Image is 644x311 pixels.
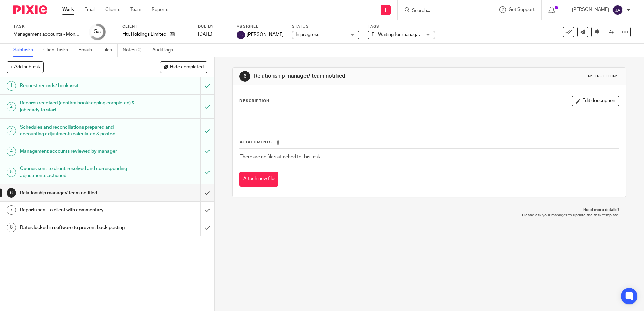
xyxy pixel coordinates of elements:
button: + Add subtask [7,61,44,73]
button: Edit description [572,96,619,106]
h1: Management accounts reviewed by manager [20,146,136,157]
label: Task [13,24,81,29]
label: Assignee [237,24,284,29]
img: svg%3E [612,5,623,15]
img: Pixie [13,5,47,14]
div: 1 [7,81,16,91]
img: svg%3E [237,31,245,39]
h1: Records received (confirm bookkeeping completed) & job ready to start [20,98,136,115]
span: Attachments [240,140,272,144]
div: 6 [7,188,16,198]
p: Need more details? [239,207,619,213]
p: Please ask your manager to update the task template. [239,213,619,218]
p: Description [239,98,269,104]
input: Search [411,8,472,14]
a: Client tasks [43,44,73,57]
label: Due by [198,24,228,29]
small: /8 [97,30,101,34]
a: Subtasks [13,44,38,57]
h1: Schedules and reconciliations prepared and accounting adjustments calculated & posted [20,122,136,139]
h1: Relationship manager/ team notified [20,188,136,198]
label: Status [292,24,359,29]
p: [PERSON_NAME] [572,6,609,13]
h1: Queries sent to client, resolved and corresponding adjustments actioned [20,164,136,181]
div: 5 [94,28,101,36]
label: Tags [368,24,435,29]
div: Instructions [587,74,619,79]
span: Get Support [509,7,535,12]
a: Email [84,6,95,13]
span: There are no files attached to this task. [240,154,321,159]
div: 6 [239,71,250,82]
div: Management accounts - Monthly [13,31,81,38]
span: [PERSON_NAME] [247,31,284,38]
span: E - Waiting for manager review/approval [372,32,454,37]
div: 2 [7,102,16,111]
p: Fitr. Holdings Limited [122,31,166,38]
a: Work [62,6,74,13]
span: [DATE] [198,32,212,37]
h1: Relationship manager/ team notified [254,73,444,80]
a: Emails [78,44,97,57]
a: Reports [152,6,168,13]
a: Clients [105,6,120,13]
div: 5 [7,168,16,177]
button: Hide completed [160,61,207,73]
button: Attach new file [239,172,278,187]
div: 8 [7,223,16,232]
h1: Request records/ book visit [20,81,136,91]
a: Audit logs [152,44,178,57]
div: 4 [7,147,16,156]
div: 3 [7,126,16,135]
div: 7 [7,205,16,215]
a: Files [102,44,118,57]
span: Hide completed [170,65,204,70]
h1: Reports sent to client with commentary [20,205,136,215]
h1: Dates locked in software to prevent back posting [20,222,136,233]
span: In progress [296,32,319,37]
a: Team [130,6,141,13]
label: Client [122,24,190,29]
a: Notes (0) [123,44,147,57]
